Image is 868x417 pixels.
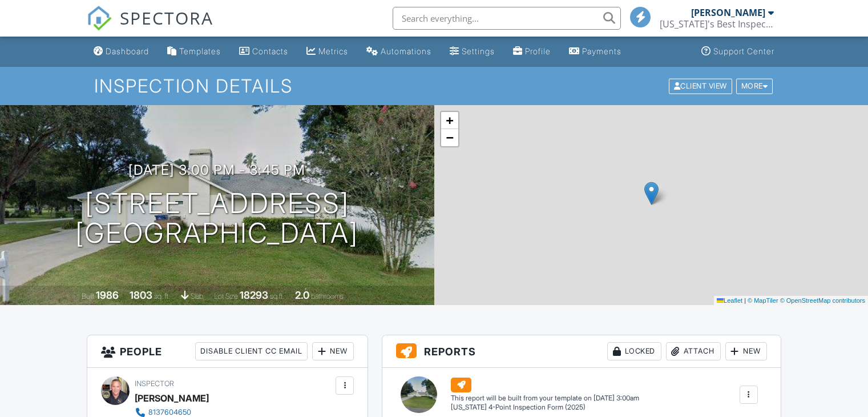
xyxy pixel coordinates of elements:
[744,297,746,304] span: |
[148,408,191,417] div: 8137604650
[96,289,119,301] div: 1986
[451,403,639,412] div: [US_STATE] 4-Point Inspection Form (2025)
[691,7,765,18] div: [PERSON_NAME]
[135,379,174,388] span: Inspector
[441,112,458,129] a: Zoom in
[295,289,309,301] div: 2.0
[393,7,621,30] input: Search everything...
[106,46,149,56] div: Dashboard
[82,292,94,300] span: Built
[508,41,555,62] a: Company Profile
[163,41,225,62] a: Templates
[582,46,621,56] div: Payments
[120,6,213,30] span: SPECTORA
[668,81,735,90] a: Client View
[302,41,353,62] a: Metrics
[312,342,354,360] div: New
[446,130,453,145] span: −
[75,189,358,249] h1: [STREET_ADDRESS] [GEOGRAPHIC_DATA]
[725,342,767,360] div: New
[270,292,284,300] span: sq.ft.
[135,390,209,407] div: [PERSON_NAME]
[713,46,774,56] div: Support Center
[128,162,305,178] h3: [DATE] 3:00 pm - 3:45 pm
[644,182,659,205] img: Marker
[660,18,774,30] div: Florida's Best Inspections
[89,41,154,62] a: Dashboard
[736,78,773,94] div: More
[318,46,348,56] div: Metrics
[252,46,288,56] div: Contacts
[666,342,721,360] div: Attach
[311,292,344,300] span: bathrooms
[462,46,495,56] div: Settings
[362,41,436,62] a: Automations (Basic)
[451,394,639,403] div: This report will be built from your template on [DATE] 3:00am
[240,289,268,301] div: 18293
[441,129,458,146] a: Zoom out
[94,76,774,96] h1: Inspection Details
[697,41,779,62] a: Support Center
[669,78,732,94] div: Client View
[87,335,368,368] h3: People
[191,292,203,300] span: slab
[87,6,112,31] img: The Best Home Inspection Software - Spectora
[130,289,152,301] div: 1803
[446,113,453,127] span: +
[214,292,238,300] span: Lot Size
[381,46,431,56] div: Automations
[87,15,213,39] a: SPECTORA
[382,335,781,368] h3: Reports
[195,342,308,360] div: Disable Client CC Email
[445,41,499,62] a: Settings
[564,41,626,62] a: Payments
[525,46,551,56] div: Profile
[717,297,742,304] a: Leaflet
[235,41,293,62] a: Contacts
[607,342,661,360] div: Locked
[179,46,221,56] div: Templates
[780,297,865,304] a: © OpenStreetMap contributors
[748,297,778,304] a: © MapTiler
[154,292,170,300] span: sq. ft.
